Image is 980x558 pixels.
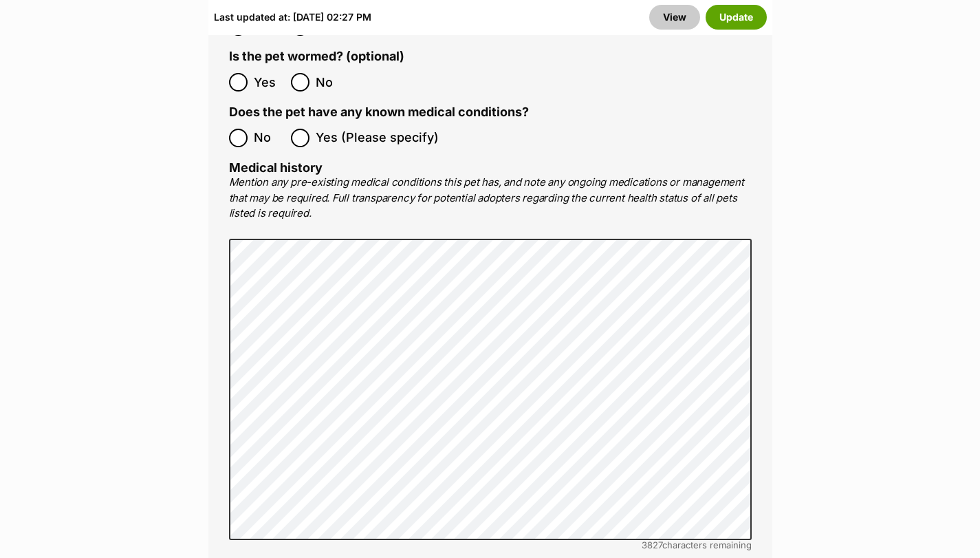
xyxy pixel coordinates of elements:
label: Is the pet wormed? (optional) [229,50,404,64]
span: Yes (Please specify) [316,129,439,147]
a: View [649,5,700,30]
label: Medical history [229,160,323,175]
button: Update [706,5,767,30]
span: 3827 [642,539,662,550]
div: Last updated at: [DATE] 02:27 PM [214,5,371,30]
label: Does the pet have any known medical conditions? [229,105,529,120]
span: No [316,73,346,92]
div: characters remaining [229,540,752,550]
p: Mention any pre-existing medical conditions this pet has, and note any ongoing medications or man... [229,175,752,222]
span: No [254,129,284,147]
span: Yes [254,73,284,92]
